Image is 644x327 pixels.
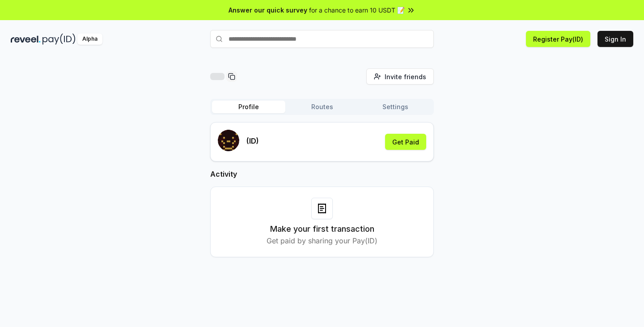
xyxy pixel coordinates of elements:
button: Get Paid [385,134,426,150]
div: Alpha [77,34,102,45]
button: Invite friends [366,68,434,85]
img: pay_id [42,34,76,45]
p: Get paid by sharing your Pay(ID) [267,235,377,246]
span: Invite friends [385,72,426,81]
h3: Make your first transaction [270,223,374,235]
span: Answer our quick survey [229,5,307,15]
button: Routes [285,101,359,113]
button: Settings [359,101,432,113]
p: (ID) [246,136,259,146]
button: Profile [212,101,285,113]
img: reveel_dark [11,34,41,45]
span: for a chance to earn 10 USDT 📝 [309,5,405,15]
button: Sign In [597,31,633,47]
h2: Activity [210,169,434,179]
button: Register Pay(ID) [526,31,590,47]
